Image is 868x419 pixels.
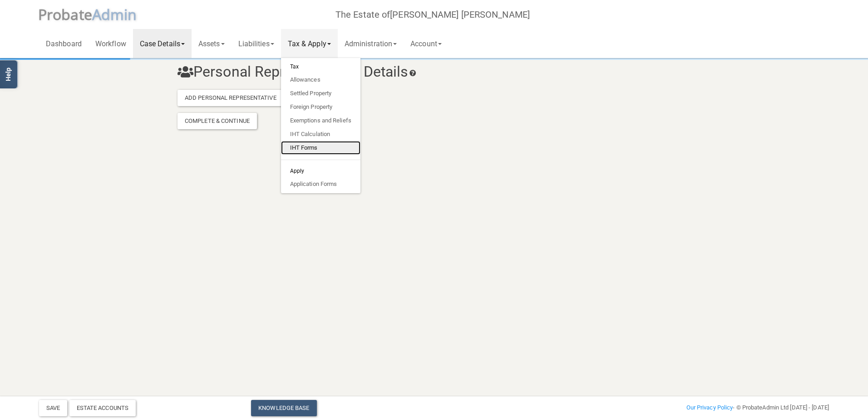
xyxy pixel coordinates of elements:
a: Knowledge Base [251,400,316,416]
a: Administration [338,29,404,58]
span: A [92,5,137,24]
a: Liabilities [232,29,281,58]
a: Dashboard [39,29,89,58]
a: Settled Property [281,87,360,100]
a: Allowances [281,73,360,87]
a: Workflow [89,29,133,58]
a: Our Privacy Policy [686,404,733,411]
a: Account [404,29,449,58]
div: - © ProbateAdmin Ltd [DATE] - [DATE] [568,402,836,413]
div: Estate Accounts [69,400,136,416]
div: Complete & Continue [178,113,257,129]
a: IHT Calculation [281,127,360,141]
a: Exemptions and Reliefs [281,114,360,127]
a: Application Forms [281,177,360,191]
button: Save [39,400,67,416]
a: Foreign Property [281,100,360,114]
span: dmin [101,5,137,24]
a: IHT Forms [281,141,360,155]
h6: Apply [281,165,360,177]
span: robate [47,5,92,24]
a: Tax & Apply [281,29,338,58]
div: Add Personal Representative [178,90,284,106]
a: Assets [192,29,232,58]
h6: Tax [281,60,360,73]
span: P [38,5,92,24]
a: Case Details [133,29,192,58]
h3: Personal Representatives Details [171,64,697,80]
